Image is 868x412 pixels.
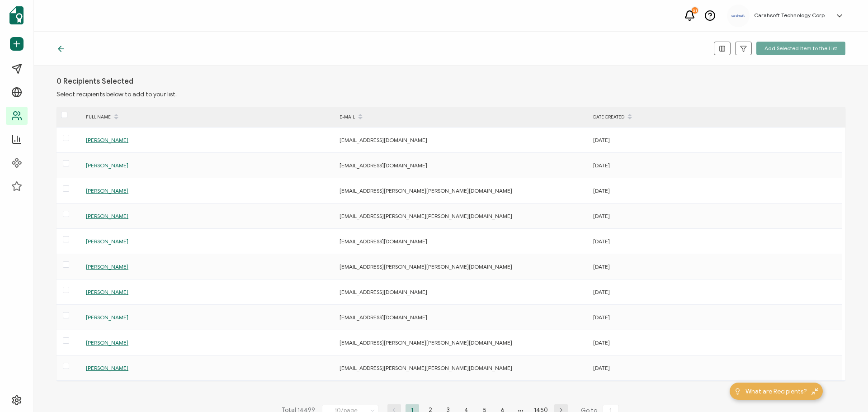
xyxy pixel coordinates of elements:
[340,314,427,321] span: [EMAIL_ADDRESS][DOMAIN_NAME]
[57,77,133,86] h1: 0 Recipients Selected
[756,42,845,55] button: Add Selected Item to the List
[593,289,610,295] span: [DATE]
[764,46,837,51] span: Add Selected Item to the List
[593,339,610,346] span: [DATE]
[86,365,128,371] span: [PERSON_NAME]
[86,137,128,143] span: [PERSON_NAME]
[340,238,427,245] span: [EMAIL_ADDRESS][DOMAIN_NAME]
[593,213,610,219] span: [DATE]
[593,314,610,321] span: [DATE]
[593,238,610,245] span: [DATE]
[86,213,128,219] span: [PERSON_NAME]
[745,387,807,396] span: What are Recipients?
[731,14,745,17] img: a9ee5910-6a38-4b3f-8289-cffb42fa798b.svg
[340,213,512,219] span: [EMAIL_ADDRESS][PERSON_NAME][PERSON_NAME][DOMAIN_NAME]
[593,162,610,169] span: [DATE]
[340,263,512,270] span: [EMAIL_ADDRESS][PERSON_NAME][PERSON_NAME][DOMAIN_NAME]
[692,7,698,14] div: 31
[340,365,512,371] span: [EMAIL_ADDRESS][PERSON_NAME][PERSON_NAME][DOMAIN_NAME]
[86,162,128,169] span: [PERSON_NAME]
[593,137,610,143] span: [DATE]
[86,238,128,245] span: [PERSON_NAME]
[86,289,128,295] span: [PERSON_NAME]
[593,263,610,270] span: [DATE]
[340,187,512,194] span: [EMAIL_ADDRESS][PERSON_NAME][PERSON_NAME][DOMAIN_NAME]
[811,388,818,395] img: minimize-icon.svg
[86,314,128,321] span: [PERSON_NAME]
[754,12,826,19] h5: Carahsoft Technology Corp.
[340,339,512,346] span: [EMAIL_ADDRESS][PERSON_NAME][PERSON_NAME][DOMAIN_NAME]
[593,365,610,371] span: [DATE]
[340,137,427,143] span: [EMAIL_ADDRESS][DOMAIN_NAME]
[81,109,335,125] div: FULL NAME
[86,263,128,270] span: [PERSON_NAME]
[823,369,868,412] iframe: Chat Widget
[57,90,177,98] span: Select recipients below to add to your list.
[9,6,24,24] img: sertifier-logomark-colored.svg
[340,289,427,295] span: [EMAIL_ADDRESS][DOMAIN_NAME]
[86,339,128,346] span: [PERSON_NAME]
[589,109,842,125] div: DATE CREATED
[593,187,610,194] span: [DATE]
[335,109,589,125] div: E-MAIL
[86,187,128,194] span: [PERSON_NAME]
[340,162,427,169] span: [EMAIL_ADDRESS][DOMAIN_NAME]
